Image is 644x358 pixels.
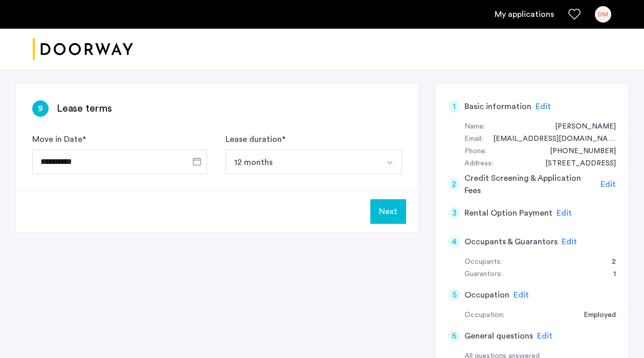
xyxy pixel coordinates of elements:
div: +13058781702 [540,145,616,158]
a: My application [495,8,554,20]
h5: Credit Screening & Application Fees [464,172,597,197]
div: Occupants: [464,256,502,268]
span: Edit [537,332,552,340]
img: arrow [386,159,394,167]
div: 3 [448,207,460,219]
div: 1 [448,100,460,113]
div: DM [595,6,611,23]
button: Select option [226,150,379,174]
div: Phone: [464,145,486,158]
label: Move in Date * [32,133,86,145]
div: 5 [448,289,460,301]
span: Edit [601,180,616,188]
h5: Basic information [464,100,531,113]
div: 1 [603,268,616,281]
div: Employed [573,309,616,322]
a: Favorites [568,8,581,20]
label: Lease duration * [226,133,285,145]
h5: Occupants & Guarantors [464,236,558,248]
h3: Lease terms [57,101,112,116]
div: Address: [464,158,493,170]
div: Name: [464,121,485,133]
span: Edit [557,209,572,217]
span: Edit [562,238,577,246]
span: Edit [514,291,529,299]
div: 6 [448,330,460,342]
img: logo [33,30,133,69]
div: Occupation: [464,309,504,322]
h5: Rental Option Payment [464,207,552,219]
button: Next [370,199,406,224]
div: dorirose02@gmail.com [483,133,616,145]
div: 9835 Southwest 142nd Drive [535,158,616,170]
div: Email: [464,133,483,145]
div: 4 [448,236,460,248]
button: Open calendar [191,155,203,167]
span: Edit [536,102,551,111]
div: 2 [448,178,460,191]
div: 9 [32,100,49,117]
a: Cazamio logo [33,30,133,69]
div: Guarantors: [464,268,502,281]
h5: Occupation [464,289,509,301]
div: 2 [602,256,616,268]
h5: General questions [464,330,533,342]
div: Dori Miller [545,121,616,133]
button: Select option [377,150,402,174]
